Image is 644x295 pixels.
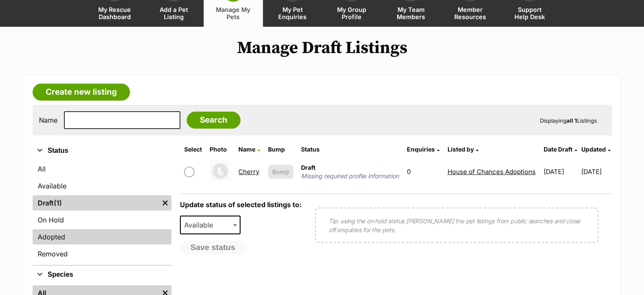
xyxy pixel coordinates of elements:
[180,241,246,254] button: Save status
[33,178,171,194] a: Available
[448,168,536,176] a: House of Chances Adoptions
[407,146,439,153] a: Enquiries
[544,146,577,153] a: Date Draft
[159,195,171,211] a: Remove filter
[448,146,474,153] span: Listed by
[238,168,259,176] a: Cherry
[268,165,293,179] button: Bump
[33,269,171,280] button: Species
[33,246,171,261] a: Removed
[181,143,205,156] th: Select
[265,143,297,156] th: Bump
[187,112,240,129] input: Search
[301,172,399,180] span: Missing required profile information
[274,6,312,20] span: My Pet Enquiries
[33,160,171,265] div: Status
[392,6,430,20] span: My Team Members
[238,146,255,153] span: Name
[238,146,260,153] a: Name
[33,229,171,244] a: Adopted
[180,216,241,234] span: Available
[540,117,597,124] span: Displaying Listings
[451,6,489,20] span: Member Resources
[581,146,611,153] a: Updated
[206,143,234,156] th: Photo
[181,219,221,231] span: Available
[33,195,159,211] a: Draft
[33,212,171,228] a: On Hold
[404,157,443,186] td: 0
[329,216,585,234] p: Tip: using the on hold status [PERSON_NAME] the pet listings from public searches and close off e...
[214,6,252,20] span: Manage My Pets
[567,117,577,124] strong: all 1
[210,160,231,182] img: Cherry
[448,146,478,153] a: Listed by
[54,198,62,208] span: (1)
[39,116,58,124] label: Name
[581,146,606,153] span: Updated
[272,167,289,176] span: Bump
[301,164,315,171] span: Draft
[180,200,301,209] label: Update status of selected listings to:
[511,6,549,20] span: Support Help Desk
[333,6,371,20] span: My Group Profile
[581,157,611,186] td: [DATE]
[407,146,435,153] span: translation missing: en.admin.listings.index.attributes.enquiries
[540,157,580,186] td: [DATE]
[298,143,403,156] th: Status
[544,146,572,153] span: translation missing: en.admin.listings.index.attributes.date_draft
[33,161,171,177] a: All
[33,84,130,101] a: Create new listing
[155,6,193,20] span: Add a Pet Listing
[96,6,134,20] span: My Rescue Dashboard
[33,145,171,156] button: Status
